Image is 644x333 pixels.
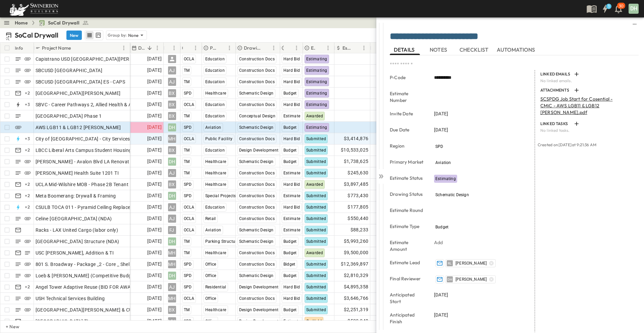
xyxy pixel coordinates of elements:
[184,136,195,141] span: OCLA
[36,249,114,256] span: USC [PERSON_NAME], Addition & TI
[15,39,23,57] div: Info
[608,4,609,9] h6: 1
[147,317,162,325] span: [DATE]
[435,225,448,229] span: Budget
[168,123,176,131] div: DH
[306,285,326,289] span: Submitted
[347,203,368,211] span: $177,805
[205,171,226,175] span: Healthcare
[390,90,425,104] p: Estimate Number
[168,226,176,234] div: FJ
[66,31,82,40] button: New
[146,44,153,52] button: Sort
[168,78,176,86] div: AJ
[147,306,162,314] span: [DATE]
[36,181,222,188] span: UCLA Mid-Wilshire MOB - Phase 2B Tenant Improvements Floors 1-3 100% SD Budget
[390,275,425,282] p: Final Reviewer
[239,102,275,107] span: Construction Docs
[540,88,571,93] p: ATTACHMENTS
[15,19,93,26] nav: breadcrumbs
[168,249,176,257] div: MH
[306,296,326,301] span: Submitted
[147,249,162,257] span: [DATE]
[344,306,369,314] span: $2,251,319
[108,32,127,39] p: Group by:
[147,180,162,188] span: [DATE]
[36,261,157,268] span: 801 S. Broadway - Package _2 - Core _ Shell Renovation
[205,285,226,289] span: Residential
[390,74,425,81] p: P-Code
[283,239,297,244] span: Budget
[390,126,425,133] p: Due Date
[540,121,571,126] p: LINKED TASKS
[205,319,216,324] span: Office
[36,215,112,222] span: Celine [GEOGRAPHIC_DATA] (NDA)
[435,144,443,149] span: SPD
[36,295,105,302] span: USH Technical Services Building
[23,101,32,109] div: + 3
[184,273,192,278] span: SPD
[15,19,28,26] a: Home
[306,102,327,107] span: Estimating
[205,148,225,153] span: Education
[270,44,278,52] button: Menu
[344,283,369,291] span: $4,895,358
[147,101,162,108] span: [DATE]
[36,192,116,199] span: Meta Boomerang: Drywall & Framing
[15,31,58,40] p: SoCal Drywall
[283,171,301,175] span: Estimate
[540,71,571,77] p: LINKED EMAILS
[94,31,102,39] button: kanban view
[128,32,139,39] p: None
[390,207,425,214] p: Estimate Round
[184,102,195,107] span: OCLA
[306,228,326,232] span: Submitted
[168,203,176,211] div: AJ
[434,312,448,318] span: [DATE]
[36,272,138,279] span: Loeb & [PERSON_NAME] (Competitive Budget)
[455,261,487,266] span: [PERSON_NAME]
[239,148,279,153] span: Design Development
[168,306,176,314] div: BX
[48,19,79,26] span: SoCal Drywall
[36,67,103,74] span: SBCUSD [GEOGRAPHIC_DATA]
[306,114,323,118] span: Awarded
[344,180,369,188] span: $3,897,485
[147,294,162,302] span: [DATE]
[205,262,216,267] span: Office
[434,126,448,133] span: [DATE]
[42,45,71,51] p: Project Name
[306,68,327,73] span: Estimating
[184,262,192,267] span: SPD
[205,308,226,312] span: Healthcare
[239,239,274,244] span: Schematic Design
[147,260,162,268] span: [DATE]
[283,57,300,61] span: Hard Bid
[184,285,192,289] span: SPD
[239,319,279,324] span: Design Development
[283,216,301,221] span: Estimate
[239,216,275,221] span: Construction Docs
[184,251,190,255] span: TM
[344,272,369,279] span: $2,810,329
[168,180,176,188] div: BX
[147,169,162,177] span: [DATE]
[205,239,239,244] span: Parking Structure
[239,171,275,175] span: Construction Docs
[390,191,425,198] p: Drawing Status
[306,205,326,210] span: Submitted
[147,89,162,97] span: [DATE]
[36,147,132,154] span: LBCC Liberal Arts Campus Student Housing
[168,101,176,109] div: BX
[390,259,425,266] p: Estimate Lead
[540,128,635,133] p: No linked tasks.
[311,45,315,51] p: Estimate Status
[344,249,369,257] span: $9,500,000
[347,169,368,177] span: $245,630
[283,308,297,312] span: Budget
[36,56,157,62] span: Capistrano USD [GEOGRAPHIC_DATA][PERSON_NAME]
[218,44,225,52] button: Sort
[168,283,176,291] div: AJ
[283,91,297,96] span: Budget
[205,182,226,187] span: Healthcare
